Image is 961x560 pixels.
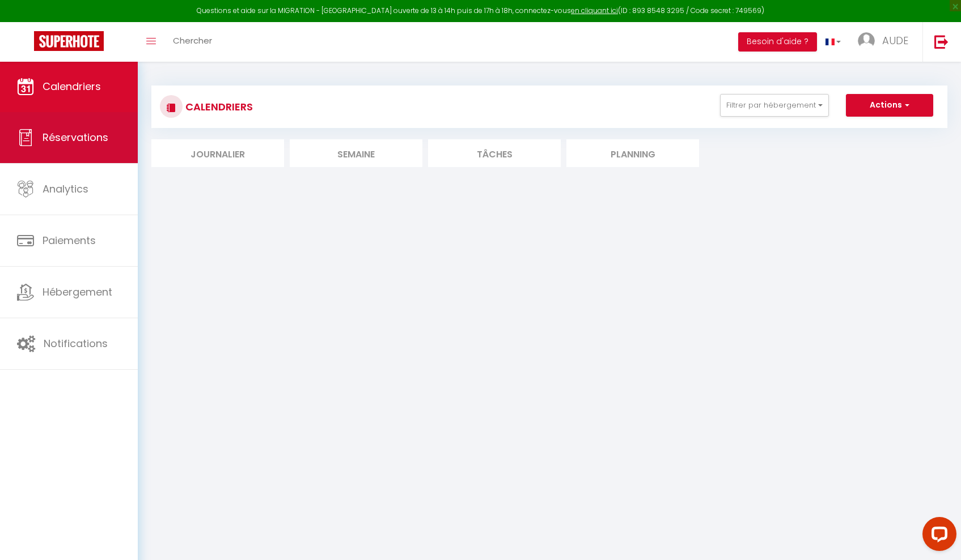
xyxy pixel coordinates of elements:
span: Chercher [173,35,212,46]
span: Paiements [43,233,96,247]
span: Notifications [44,336,108,350]
h3: CALENDRIERS [183,94,253,119]
span: Analytics [43,182,88,196]
button: Filtrer par hébergement [720,94,829,117]
span: Calendriers [43,79,101,93]
li: Journalier [151,139,284,167]
span: Réservations [43,130,108,144]
li: Tâches [428,139,561,167]
span: AUDE [882,33,908,48]
iframe: LiveChat chat widget [913,512,961,560]
a: ... AUDE [849,22,922,62]
span: Hébergement [43,285,112,299]
img: logout [934,35,949,49]
li: Semaine [290,139,422,167]
a: en cliquant ici [571,6,618,15]
button: Besoin d'aide ? [738,32,817,52]
li: Planning [566,139,699,167]
img: Super Booking [34,31,104,51]
button: Actions [846,94,933,117]
img: ... [858,32,875,49]
a: Chercher [164,22,221,62]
